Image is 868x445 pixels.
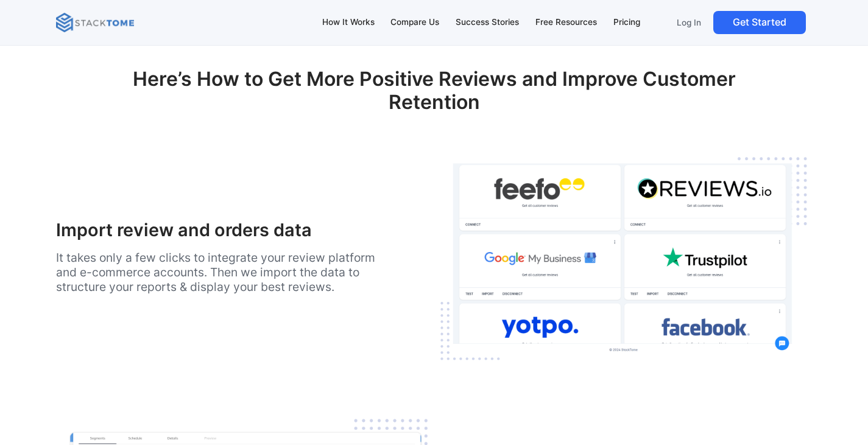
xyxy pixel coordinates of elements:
[316,10,380,35] a: How It Works
[613,16,640,29] div: Pricing
[385,10,445,35] a: Compare Us
[456,16,519,29] div: Success Stories
[450,10,525,35] a: Success Stories
[390,16,439,29] div: Compare Us
[56,220,384,241] h3: Import review and orders data
[713,11,806,34] a: Get Started
[677,17,701,28] p: Log In
[322,16,375,29] div: How It Works
[670,11,708,34] a: Log In
[56,68,812,135] h2: Here’s How to Get More Positive Reviews and Improve Customer Retention
[607,10,646,35] a: Pricing
[535,16,597,29] div: Free Resources
[56,250,384,294] p: It takes only a few clicks to integrate your review platform and e-commerce accounts. Then we imp...
[530,10,603,35] a: Free Resources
